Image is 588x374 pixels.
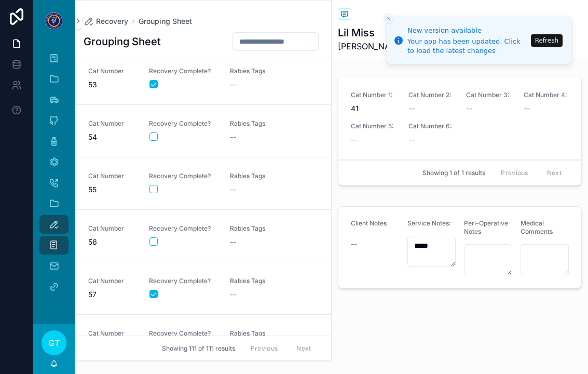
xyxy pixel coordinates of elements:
[351,135,357,145] span: --
[149,277,217,285] span: Recovery Complete?
[76,262,331,315] a: Cat Number57Recovery Complete?Rabies Tags--
[351,91,396,99] span: Cat Number 1:
[230,329,298,338] span: Rabies Tags
[230,172,298,180] span: Rabies Tags
[384,14,394,24] button: Close toast
[88,172,136,180] span: Cat Number
[88,277,136,285] span: Cat Number
[139,16,192,26] a: Grouping Sheet
[88,237,136,247] span: 56
[46,12,62,29] img: App logo
[88,224,136,233] span: Cat Number
[408,103,415,114] span: --
[88,289,136,300] span: 57
[76,105,331,157] a: Cat Number54Recovery Complete?Rabies Tags--
[408,122,454,130] span: Cat Number 6:
[76,315,331,367] a: Cat Number58Recovery Complete?Rabies Tags--
[230,119,298,128] span: Rabies Tags
[531,34,563,47] button: Refresh
[33,42,75,310] div: scrollable content
[96,16,128,26] span: Recovery
[88,132,136,142] span: 54
[466,103,472,114] span: --
[88,329,136,338] span: Cat Number
[521,219,553,235] span: Medical Comments
[230,67,298,75] span: Rabies Tags
[230,289,236,300] span: --
[351,103,396,114] span: 41
[351,239,357,249] span: --
[149,119,217,128] span: Recovery Complete?
[351,122,396,130] span: Cat Number 5:
[422,169,485,177] span: Showing 1 of 1 results
[88,119,136,128] span: Cat Number
[88,79,136,90] span: 53
[524,103,530,114] span: --
[466,91,511,99] span: Cat Number 3:
[149,67,217,75] span: Recovery Complete?
[230,224,298,233] span: Rabies Tags
[230,132,236,142] span: --
[76,210,331,262] a: Cat Number56Recovery Complete?Rabies Tags--
[407,37,528,56] div: Your app has been updated. Click to load the latest changes
[88,67,136,75] span: Cat Number
[407,219,451,227] span: Service Notes:
[351,219,387,227] span: Client Notes
[76,52,331,105] a: Cat Number53Recovery Complete?Rabies Tags--
[84,34,161,49] h1: Grouping Sheet
[408,91,454,99] span: Cat Number 2:
[84,16,128,26] a: Recovery
[88,184,136,195] span: 55
[408,135,415,145] span: --
[149,329,217,338] span: Recovery Complete?
[76,157,331,210] a: Cat Number55Recovery Complete?Rabies Tags--
[464,219,508,235] span: Peri-Operative Notes
[407,25,528,36] div: New version available
[230,184,236,195] span: --
[48,337,60,349] span: GT
[338,25,406,40] h1: Lil Miss
[230,79,236,90] span: --
[230,237,236,247] span: --
[524,91,569,99] span: Cat Number 4:
[162,344,235,353] span: Showing 111 of 111 results
[338,76,582,160] a: Cat Number 1:41Cat Number 2:--Cat Number 3:--Cat Number 4:--Cat Number 5:--Cat Number 6:--
[149,172,217,180] span: Recovery Complete?
[149,224,217,233] span: Recovery Complete?
[230,277,298,285] span: Rabies Tags
[338,40,406,52] span: [PERSON_NAME]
